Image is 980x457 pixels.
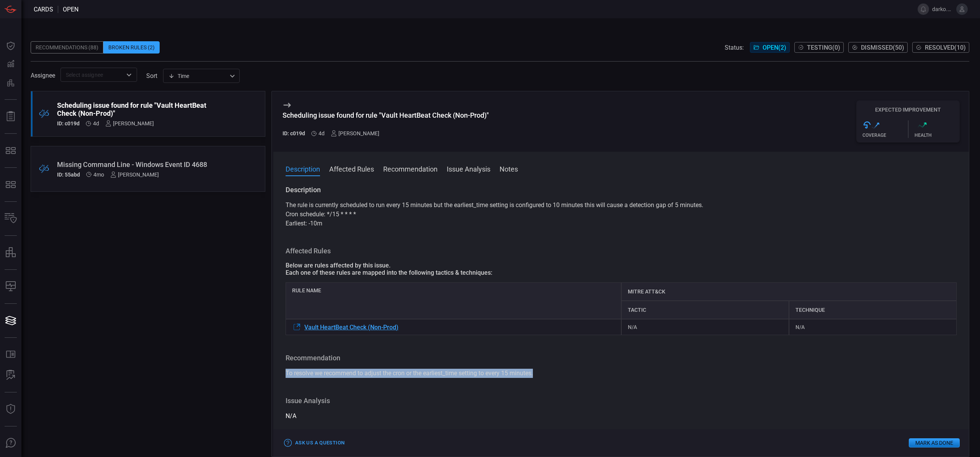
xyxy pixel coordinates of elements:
[31,41,103,53] div: Recommendations (88)
[725,44,744,51] span: Status:
[500,164,518,173] button: Notes
[63,70,122,79] input: Select assignee
[856,107,960,113] h5: Expected Improvement
[331,130,379,136] div: [PERSON_NAME]
[286,246,957,256] h3: Affected Rules
[2,277,20,296] button: Compliance Monitoring
[304,324,399,331] span: Vault HeartBeat Check (Non-Prod)
[763,44,786,51] span: Open ( 2 )
[2,141,20,160] button: MITRE - Exposures
[915,133,960,138] div: Health
[103,41,160,53] div: Broken Rules (2)
[848,42,908,53] button: Dismissed(50)
[2,345,20,364] button: Rule Catalog
[57,101,210,117] div: Scheduling issue found for rule "Vault HeartBeat Check (Non-Prod)"
[909,438,960,447] button: Mark as Done
[2,243,20,262] button: assets
[93,172,104,178] span: Jun 10, 2025 5:47 PM
[286,219,957,228] p: Earliest: -10m
[794,42,844,53] button: Testing(0)
[57,120,80,126] h5: ID: c019d
[862,133,908,138] div: Coverage
[2,37,20,55] button: Dashboard
[2,366,20,384] button: ALERT ANALYSIS
[286,164,320,173] button: Description
[2,209,20,228] button: Inventory
[286,396,957,421] div: N/A
[2,107,20,126] button: Reports
[932,6,953,12] span: darko.blagojevic
[750,42,790,53] button: Open(2)
[925,44,966,51] span: Resolved ( 10 )
[105,120,154,126] div: [PERSON_NAME]
[110,172,159,178] div: [PERSON_NAME]
[2,175,20,194] button: MITRE - Detection Posture
[146,72,157,79] label: sort
[318,130,325,136] span: Oct 05, 2025 3:18 PM
[286,201,957,210] p: The rule is currently scheduled to run every 15 minutes but the earliest_time setting is configur...
[2,55,20,73] button: Detections
[2,311,20,330] button: Cards
[292,322,399,332] a: Vault HeartBeat Check (Non-Prod)
[286,282,621,319] div: Rule Name
[861,44,904,51] span: Dismissed ( 50 )
[63,6,78,13] span: open
[283,111,489,119] div: Scheduling issue found for rule "Vault HeartBeat Check (Non-Prod)"
[2,400,20,418] button: Threat Intelligence
[447,164,490,173] button: Issue Analysis
[912,42,969,53] button: Resolved(10)
[621,319,789,335] div: N/A
[286,269,957,276] div: Each one of these rules are mapped into the following tactics & techniques:
[93,120,99,126] span: Oct 05, 2025 3:18 PM
[31,72,55,79] span: Assignee
[283,437,346,449] button: Ask Us a Question
[789,301,957,319] div: Technique
[286,396,957,405] h3: Issue Analysis
[168,72,227,80] div: Time
[286,353,957,363] h3: Recommendation
[124,70,134,80] button: Open
[807,44,840,51] span: Testing ( 0 )
[789,319,957,335] div: N/A
[2,434,20,452] button: Ask Us A Question
[329,164,374,173] button: Affected Rules
[286,210,957,219] p: Cron schedule: */15 * * * *
[57,160,210,169] div: Missing Command Line - Windows Event ID 4688
[2,73,20,92] button: Preventions
[286,185,957,194] h3: Description
[57,172,80,178] h5: ID: 55abd
[283,130,305,136] h5: ID: c019d
[621,301,789,319] div: Tactic
[286,369,533,377] span: To resolve we recommend to adjust the cron or the earliest_time setting to every 15 minutes.
[34,6,53,13] span: Cards
[286,262,957,269] div: Below are rules affected by this issue.
[383,164,438,173] button: Recommendation
[621,282,957,301] div: MITRE ATT&CK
